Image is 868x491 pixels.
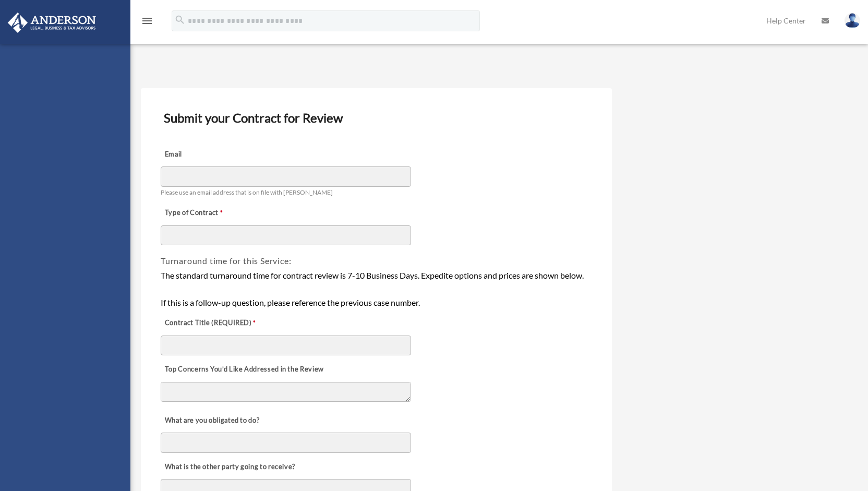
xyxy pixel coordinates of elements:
[161,188,333,196] span: Please use an email address that is on file with [PERSON_NAME]
[161,460,298,474] label: What is the other party going to receive?
[5,13,99,33] img: Anderson Advisors Platinum Portal
[845,13,860,28] img: User Pic
[161,269,592,309] div: The standard turnaround time for contract review is 7-10 Business Days. Expedite options and pric...
[161,256,291,266] span: Turnaround time for this Service:
[161,206,265,220] label: Type of Contract
[160,107,593,129] h3: Submit your Contract for Review
[174,14,186,26] i: search
[161,363,327,377] label: Top Concerns You’d Like Addressed in the Review
[141,18,153,27] a: menu
[161,147,265,162] label: Email
[161,316,265,331] label: Contract Title (REQUIRED)
[161,413,265,428] label: What are you obligated to do?
[141,15,153,27] i: menu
